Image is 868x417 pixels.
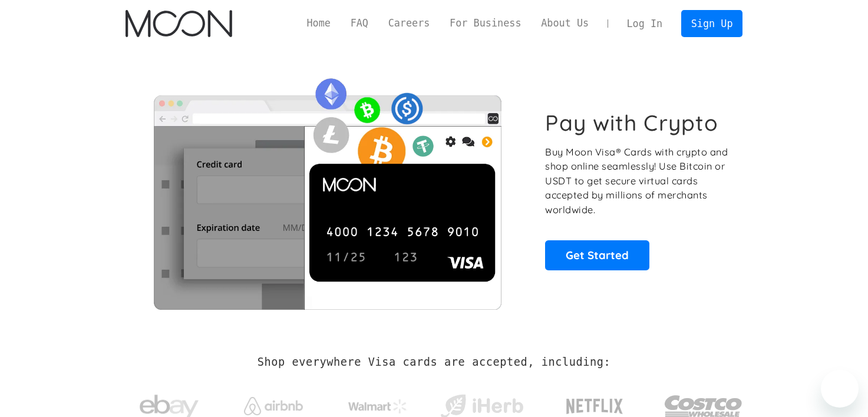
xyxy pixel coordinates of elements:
[258,356,610,369] h2: Shop everywhere Visa cards are accepted, including:
[378,16,440,31] a: Careers
[440,16,531,31] a: For Business
[681,10,742,37] a: Sign Up
[821,370,859,408] iframe: Button to launch messaging window
[297,16,341,31] a: Home
[126,70,529,309] img: Moon Cards let you spend your crypto anywhere Visa is accepted.
[126,10,232,37] img: Moon Logo
[126,10,232,37] a: home
[341,16,378,31] a: FAQ
[545,110,718,136] h1: Pay with Crypto
[348,399,407,413] img: Walmart
[617,11,672,37] a: Log In
[531,16,599,31] a: About Us
[244,397,303,415] img: Airbnb
[545,240,649,270] a: Get Started
[545,145,730,217] p: Buy Moon Visa® Cards with crypto and shop online seamlessly! Use Bitcoin or USDT to get secure vi...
